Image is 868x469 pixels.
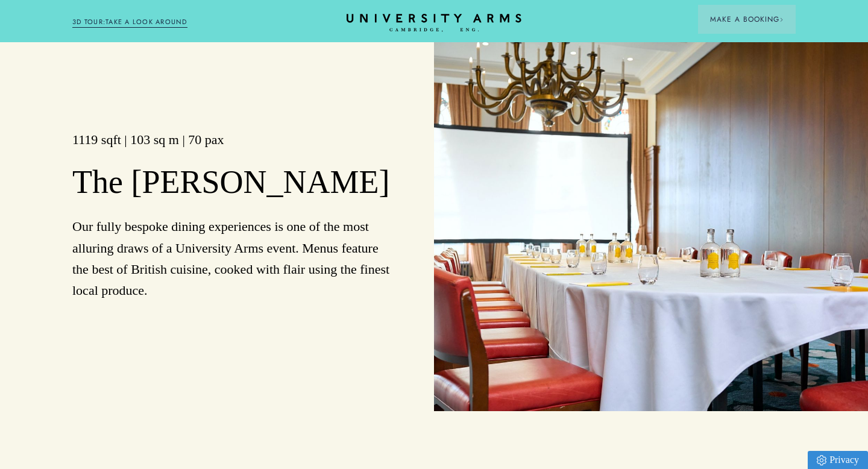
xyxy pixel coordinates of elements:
[72,216,392,301] p: Our fully bespoke dining experiences is one of the most alluring draws of a University Arms event...
[779,17,784,22] img: Arrow icon
[72,163,392,203] h2: The [PERSON_NAME]
[434,20,868,411] img: image-5865fb6558023da0fc6f5120c30c8630e4e9a8b7-2500x1667-jpg
[698,5,796,34] button: Make a BookingArrow icon
[710,14,784,25] span: Make a Booking
[72,131,392,149] h3: 1119 sqft | 103 sq m | 70 pax
[808,451,868,469] a: Privacy
[72,17,187,28] a: 3D TOUR:TAKE A LOOK AROUND
[817,455,826,465] img: Privacy
[347,14,521,33] a: Home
